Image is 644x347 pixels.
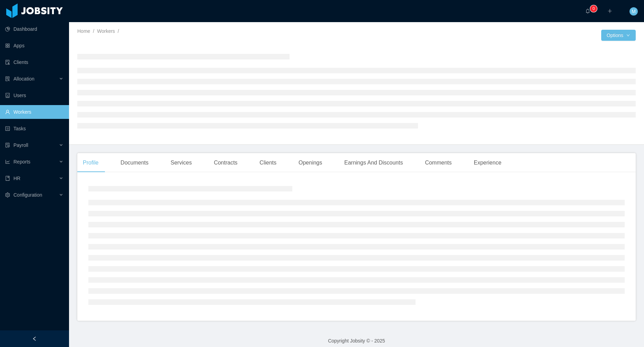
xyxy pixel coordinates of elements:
[5,55,64,69] a: icon: auditClients
[208,153,243,172] div: Contracts
[118,28,119,34] span: /
[607,9,612,13] i: icon: plus
[5,122,64,135] a: icon: profileTasks
[5,143,10,148] i: icon: file-protect
[585,9,590,13] i: icon: bell
[77,153,104,172] div: Profile
[632,7,636,16] span: M
[97,28,115,34] a: Workers
[601,30,636,41] button: Optionsicon: down
[13,76,35,82] span: Allocation
[5,159,10,164] i: icon: line-chart
[5,39,64,53] a: icon: appstoreApps
[5,22,64,36] a: icon: pie-chartDashboard
[165,153,197,172] div: Services
[590,5,597,12] sup: 0
[77,28,90,34] a: Home
[5,193,10,197] i: icon: setting
[13,159,30,165] span: Reports
[419,153,457,172] div: Comments
[339,153,409,172] div: Earnings And Discounts
[13,192,42,198] span: Configuration
[293,153,328,172] div: Openings
[254,153,282,172] div: Clients
[5,76,10,81] i: icon: solution
[5,105,64,119] a: icon: userWorkers
[468,153,507,172] div: Experience
[13,176,20,181] span: HR
[5,176,10,181] i: icon: book
[13,142,28,148] span: Payroll
[115,153,154,172] div: Documents
[5,88,64,102] a: icon: robotUsers
[93,28,94,34] span: /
